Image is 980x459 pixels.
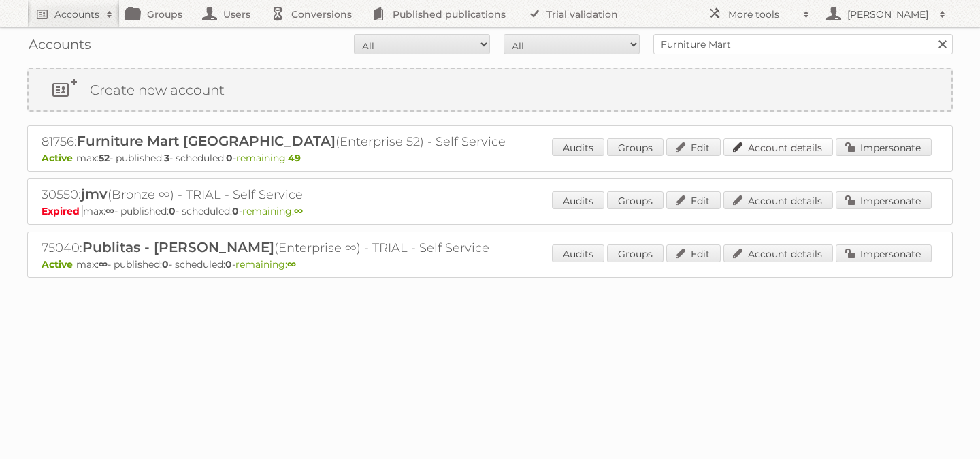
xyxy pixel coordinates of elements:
span: Publitas - [PERSON_NAME] [82,239,274,255]
h2: 30550: (Bronze ∞) - TRIAL - Self Service [42,186,518,204]
span: remaining: [236,152,301,164]
strong: 0 [232,205,239,217]
span: Active [42,152,76,164]
a: Edit [666,191,721,209]
a: Impersonate [836,244,932,262]
strong: 0 [225,258,232,270]
strong: 0 [226,152,233,164]
h2: 75040: (Enterprise ∞) - TRIAL - Self Service [42,239,518,257]
span: Expired [42,205,83,217]
a: Groups [607,191,664,209]
strong: ∞ [294,205,303,217]
a: Edit [666,138,721,156]
span: jmv [81,186,108,202]
strong: 0 [169,205,176,217]
strong: ∞ [287,258,296,270]
a: Groups [607,244,664,262]
a: Impersonate [836,191,932,209]
h2: Accounts [54,7,99,21]
p: max: - published: - scheduled: - [42,152,938,164]
h2: [PERSON_NAME] [844,7,932,21]
a: Account details [723,138,833,156]
h2: 81756: (Enterprise 52) - Self Service [42,133,518,151]
span: remaining: [235,258,296,270]
p: max: - published: - scheduled: - [42,205,938,217]
a: Account details [723,191,833,209]
strong: ∞ [99,258,108,270]
strong: ∞ [105,205,114,217]
a: Audits [552,191,604,209]
span: Furniture Mart [GEOGRAPHIC_DATA] [77,133,336,149]
span: Active [42,258,76,270]
p: max: - published: - scheduled: - [42,258,938,270]
strong: 0 [162,258,169,270]
strong: 3 [164,152,169,164]
a: Account details [723,244,833,262]
a: Audits [552,138,604,156]
a: Edit [666,244,721,262]
a: Groups [607,138,664,156]
h2: More tools [728,7,796,21]
a: Create new account [29,69,951,110]
a: Audits [552,244,604,262]
span: remaining: [242,205,303,217]
strong: 49 [288,152,301,164]
strong: 52 [99,152,110,164]
a: Impersonate [836,138,932,156]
